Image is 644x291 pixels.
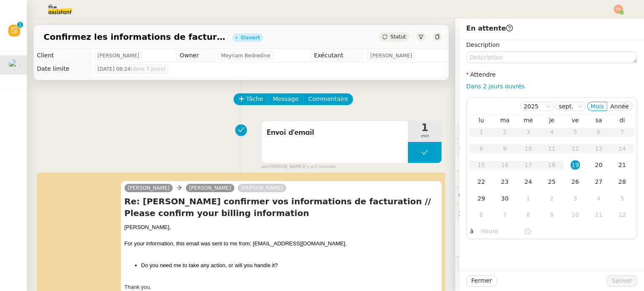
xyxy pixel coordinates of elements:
span: min [408,133,441,140]
div: 10 [571,210,580,219]
label: Attendre [466,71,496,78]
li: Do you need me to take any action, or will you handle it? [141,261,438,270]
button: Sauver [607,275,637,287]
span: par [261,163,268,170]
div: 8 [524,210,533,219]
span: [PERSON_NAME] [128,185,170,191]
div: 7 [500,210,509,219]
div: 27 [594,177,603,186]
button: Commentaire [303,93,353,105]
div: 🔐Données client [455,139,644,155]
div: 4 [594,194,603,203]
span: Envoi d'email [267,126,403,139]
span: 🕵️ [459,209,563,216]
div: 3 [571,194,580,203]
span: Confirmez les informations de facturation [44,33,226,41]
td: 12/10/2025 [610,207,634,224]
span: 1 [408,123,441,133]
span: Année [610,103,629,110]
input: Heure [481,227,524,236]
td: 10/10/2025 [563,207,587,224]
span: [DATE] 08:24 [98,65,166,73]
div: 21 [618,160,627,170]
span: à [470,227,474,236]
span: il y a 2 minutes [303,163,335,170]
div: 11 [594,210,603,219]
nz-select-item: 2025 [524,102,551,111]
div: 28 [618,177,627,186]
span: En attente [466,24,513,32]
span: Fermer [471,276,492,286]
span: Statut [390,34,406,40]
button: Message [268,93,304,105]
p: 1 [18,22,22,29]
td: 06/10/2025 [470,207,493,224]
div: 🧴Autres [455,257,644,273]
th: mar. [493,116,517,124]
td: 30/09/2025 [493,191,517,207]
td: 09/10/2025 [540,207,563,224]
td: 04/10/2025 [587,191,610,207]
small: [PERSON_NAME] [261,163,335,170]
span: Commentaire [308,94,348,104]
td: 01/10/2025 [517,191,540,207]
div: Ouvert [241,35,260,40]
th: lun. [470,116,493,124]
h4: Re: [PERSON_NAME] confirmer vos informations de facturation // Please confirm your billing inform... [125,196,438,219]
td: 07/10/2025 [493,207,517,224]
th: dim. [610,116,634,124]
span: 🧴 [459,261,485,268]
td: Exécutant [310,49,364,62]
td: 22/09/2025 [470,174,493,191]
div: 20 [594,160,603,170]
div: 26 [571,177,580,186]
td: 05/10/2025 [610,191,634,207]
span: Mois [591,103,604,110]
div: 5 [618,194,627,203]
td: 20/09/2025 [587,157,610,174]
td: Owner [176,49,214,62]
div: For your information, this email was sent to me from: [EMAIL_ADDRESS][DOMAIN_NAME]. [125,239,438,248]
td: 02/10/2025 [540,191,563,207]
div: ⏲️Tâches 4:15 [455,171,644,187]
td: 25/09/2025 [540,174,563,191]
td: 28/09/2025 [610,174,634,191]
span: [PERSON_NAME] [370,52,412,60]
nz-select-item: sept. [559,102,582,111]
th: mer. [517,116,540,124]
span: 💬 [459,192,512,199]
div: 23 [500,177,509,186]
span: Message [273,94,299,104]
span: (dans 7 jours) [130,66,165,72]
td: 19/09/2025 [563,157,587,174]
div: 1 [524,194,533,203]
div: ⚙️Procédures [455,122,644,139]
div: [PERSON_NAME], [125,223,438,232]
td: 11/10/2025 [587,207,610,224]
div: 🕵️Autres demandes en cours 5 [455,205,644,221]
span: ⚙️ [459,126,502,135]
td: Date limite [34,62,91,76]
span: [PERSON_NAME] [98,52,140,60]
th: ven. [563,116,587,124]
div: 19 [571,160,580,170]
th: sam. [587,116,610,124]
div: 22 [477,177,486,186]
img: svg [614,5,623,14]
th: jeu. [540,116,563,124]
span: 🔐 [459,142,513,152]
div: 💬Commentaires [455,188,644,204]
td: 27/09/2025 [587,174,610,191]
td: 08/10/2025 [517,207,540,224]
div: 9 [547,210,556,219]
td: 24/09/2025 [517,174,540,191]
div: 24 [524,177,533,186]
td: 29/09/2025 [470,191,493,207]
div: 29 [477,194,486,203]
td: Client [34,49,91,62]
button: Tâche [234,93,268,105]
td: 21/09/2025 [610,157,634,174]
nz-badge-sup: 1 [17,22,23,28]
div: 12 [618,210,627,219]
td: 03/10/2025 [563,191,587,207]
